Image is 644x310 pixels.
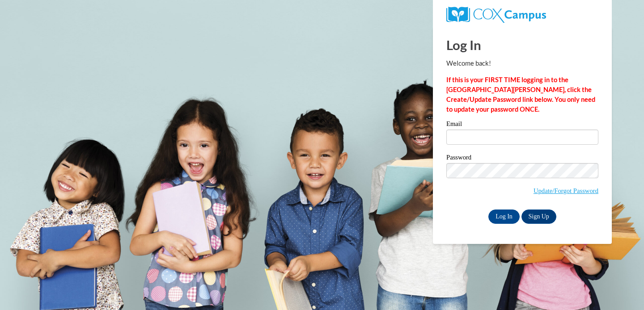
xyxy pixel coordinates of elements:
p: Welcome back! [446,59,598,68]
label: Email [446,121,598,130]
a: COX Campus [446,10,546,18]
a: Update/Forgot Password [534,187,598,194]
a: Sign Up [521,209,556,224]
input: Log In [488,209,520,224]
h1: Log In [446,36,598,54]
img: COX Campus [446,7,546,23]
label: Password [446,154,598,163]
strong: If this is your FIRST TIME logging in to the [GEOGRAPHIC_DATA][PERSON_NAME], click the Create/Upd... [446,76,595,113]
